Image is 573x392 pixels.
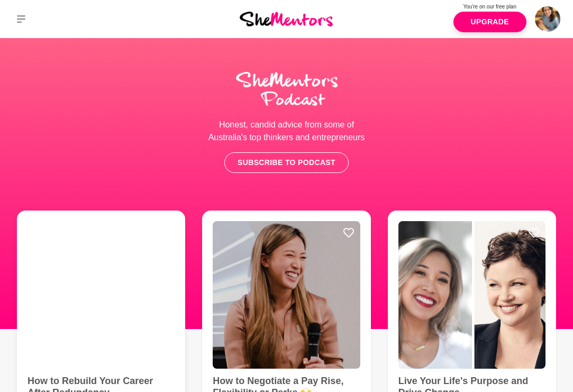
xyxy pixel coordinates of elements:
img: She Mentors Logo [240,12,333,26]
p: You're on our free plan [453,3,526,11]
img: Live Your Life's Purpose and Drive Change [398,221,545,368]
img: Ali Career [535,6,560,32]
a: Subscribe to Podcast [224,152,349,173]
p: Honest, candid advice from some of Australia's top thinkers and entrepreneurs [101,118,473,144]
img: How to Negotiate a Pay Rise, Flexibility or Perks 🙌 [213,221,360,368]
a: Upgrade [453,12,526,32]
